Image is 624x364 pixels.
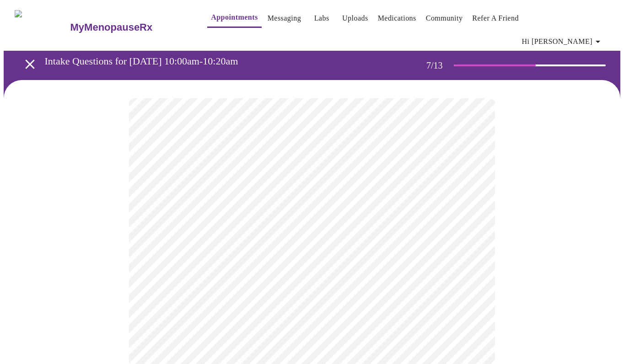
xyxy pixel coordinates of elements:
a: Medications [378,12,416,25]
a: Labs [314,12,329,25]
button: open drawer [16,51,43,78]
button: Messaging [264,9,305,27]
h3: MyMenopauseRx [70,21,153,33]
a: Messaging [268,12,301,25]
img: MyMenopauseRx Logo [15,10,69,44]
a: Refer a Friend [472,12,519,25]
a: MyMenopauseRx [69,11,189,43]
button: Community [422,9,467,27]
button: Uploads [339,9,372,27]
h3: Intake Questions for [DATE] 10:00am-10:20am [45,55,390,67]
button: Appointments [207,8,261,28]
button: Refer a Friend [468,9,522,27]
a: Community [426,12,463,25]
button: Labs [307,9,336,27]
a: Appointments [211,11,258,24]
button: Hi [PERSON_NAME] [518,32,607,51]
button: Medications [374,9,420,27]
a: Uploads [342,12,368,25]
h3: 7 / 13 [426,60,454,71]
span: Hi [PERSON_NAME] [522,35,603,48]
